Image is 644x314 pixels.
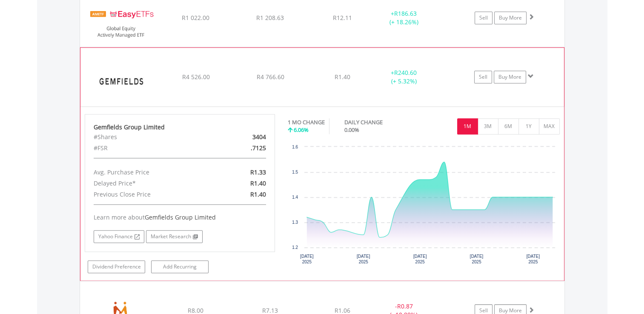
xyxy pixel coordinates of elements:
a: Dividend Preference [88,260,145,273]
a: Sell [474,71,492,83]
a: Buy More [494,71,526,83]
span: R186.63 [394,9,417,17]
text: [DATE] 2025 [357,254,370,264]
span: R1.40 [250,179,266,187]
span: R1.40 [250,190,266,198]
div: Previous Close Price [87,189,211,200]
span: R1.33 [250,168,266,176]
span: 0.00% [344,126,359,134]
div: + (+ 5.32%) [372,69,435,86]
a: Sell [475,11,492,24]
span: R1 208.63 [256,14,284,22]
text: [DATE] 2025 [470,254,484,264]
div: + (+ 18.26%) [372,9,436,26]
a: Yahoo Finance [94,230,144,243]
a: Add Recurring [151,260,209,273]
div: Avg. Purchase Price [87,167,211,178]
span: R0.87 [397,302,413,310]
div: .7125 [211,143,272,154]
button: 1M [457,118,478,134]
button: 6M [498,118,519,134]
text: 1.6 [292,145,298,149]
div: Gemfields Group Limited [94,123,266,131]
text: 1.3 [292,220,298,225]
span: R4 766.60 [256,73,284,81]
img: EQU.ZA.GML.png [85,58,158,104]
button: 3M [478,118,498,134]
a: Market Research [146,230,203,243]
svg: Interactive chart [288,143,559,270]
text: 1.5 [292,170,298,174]
span: R1 022.00 [182,14,209,22]
span: R1.40 [335,73,350,81]
div: #Shares [87,131,211,143]
text: [DATE] 2025 [300,254,314,264]
text: [DATE] 2025 [413,254,427,264]
div: Chart. Highcharts interactive chart. [288,143,560,270]
div: DAILY CHANGE [344,118,412,126]
text: 1.4 [292,195,298,200]
span: Gemfields Group Limited [145,213,216,221]
button: 1Y [518,118,539,134]
span: R4 526.00 [182,73,209,81]
span: R12.11 [333,14,352,22]
text: [DATE] 2025 [527,254,540,264]
text: 1.2 [292,245,298,250]
div: #FSR [87,143,211,154]
span: 6.06% [294,126,309,134]
a: Buy More [494,11,527,24]
span: R240.60 [394,69,417,77]
div: 3404 [211,131,272,143]
div: Delayed Price* [87,178,211,189]
div: Learn more about [94,213,266,222]
button: MAX [539,118,560,134]
div: 1 MO CHANGE [288,118,325,126]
